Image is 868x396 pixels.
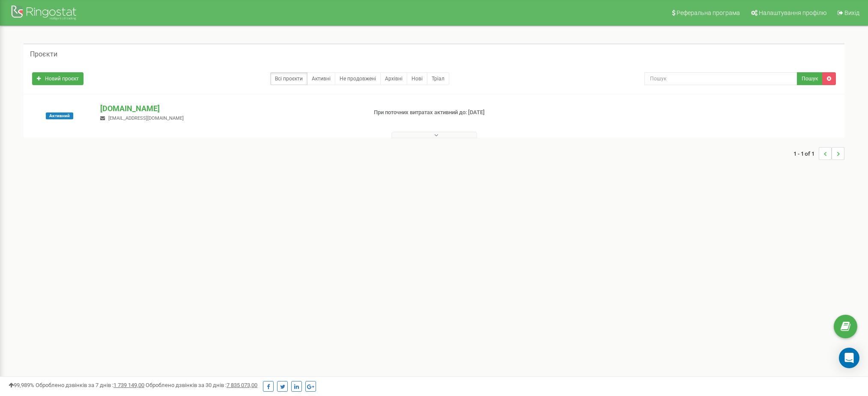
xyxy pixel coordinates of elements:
span: Оброблено дзвінків за 30 днів : [146,382,257,388]
h5: Проєкти [30,50,57,58]
span: Реферальна програма [677,9,740,16]
span: Вихід [844,9,859,16]
a: Новий проєкт [32,72,84,85]
span: 1 - 1 of 1 [793,147,819,160]
nav: ... [793,139,844,168]
a: Архівні [380,72,407,85]
p: [DOMAIN_NAME] [100,103,360,114]
a: Не продовжені [335,72,381,85]
a: Активні [307,72,335,85]
u: 7 835 073,00 [227,382,257,388]
span: Налаштування профілю [759,9,826,16]
a: Нові [407,72,427,85]
div: Open Intercom Messenger [839,348,859,368]
span: Активний [46,112,73,119]
a: Всі проєкти [270,72,307,85]
p: При поточних витратах активний до: [DATE] [374,109,565,117]
a: Тріал [427,72,449,85]
span: Оброблено дзвінків за 7 днів : [36,382,144,388]
button: Пошук [797,72,823,85]
span: 99,989% [9,382,34,388]
u: 1 739 149,00 [113,382,144,388]
span: [EMAIL_ADDRESS][DOMAIN_NAME] [108,115,184,121]
input: Пошук [644,72,797,85]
